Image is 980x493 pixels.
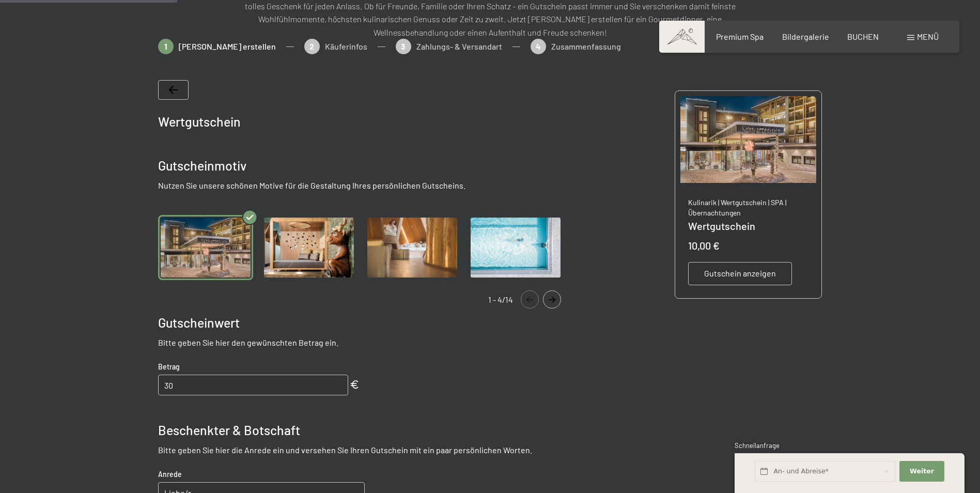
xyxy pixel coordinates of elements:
[782,32,829,41] a: Bildergalerie
[910,467,934,476] span: Weiter
[735,441,780,450] span: Schnellanfrage
[899,461,944,482] button: Weiter
[716,32,764,41] a: Premium Spa
[917,32,939,41] span: Menü
[847,32,879,41] a: BUCHEN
